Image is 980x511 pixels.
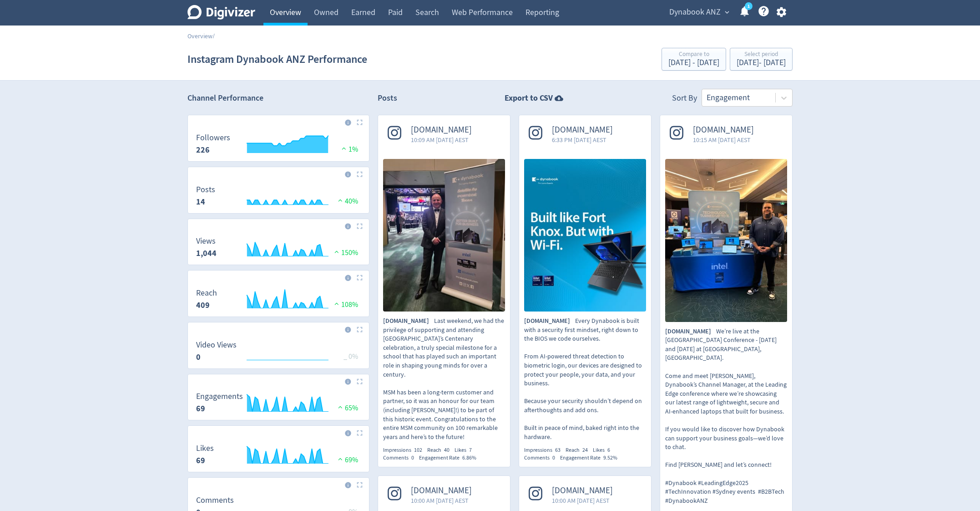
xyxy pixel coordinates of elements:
strong: 69 [196,455,205,466]
span: 10:09 AM [DATE] AEST [411,135,472,144]
span: [DOMAIN_NAME] [411,485,472,496]
div: Comments [524,454,560,462]
div: Engagement Rate [560,454,622,462]
img: positive-performance.svg [332,248,341,255]
span: [DOMAIN_NAME] [524,317,575,326]
a: [DOMAIN_NAME]10:09 AM [DATE] AESTLast weekend, we had the privilege of supporting and attending M... [378,115,510,462]
span: [DOMAIN_NAME] [383,317,434,326]
span: 6 [607,446,610,454]
span: 69% [336,455,358,465]
p: We’re live at the [GEOGRAPHIC_DATA] Conference - [DATE] and [DATE] at [GEOGRAPHIC_DATA], [GEOGRAP... [665,327,787,506]
button: Dynabook ANZ [666,5,732,20]
a: Overview [187,32,212,40]
text: 1 [748,3,750,10]
dt: Views [196,236,217,246]
span: [DOMAIN_NAME] [552,125,613,135]
span: 102 [414,446,422,454]
span: 0 [552,454,555,461]
span: / [212,32,215,40]
div: [DATE] - [DATE] [668,59,719,67]
a: [DOMAIN_NAME]6:33 PM [DATE] AESTEvery Dynabook is built with a security first mindset, right down... [519,115,651,462]
h2: Channel Performance [187,92,369,104]
span: 6:33 PM [DATE] AEST [552,135,613,144]
h2: Posts [378,92,397,107]
dt: Engagements [196,391,243,402]
img: positive-performance.svg [336,404,345,410]
div: Select period [737,51,786,59]
img: We’re live at the Leading Edge Conference - today and tomorrow at Parkroyal, Darling Harbour. Com... [665,159,787,322]
img: Placeholder [357,119,363,125]
img: Last weekend, we had the privilege of supporting and attending Mount St Michael’s College’s Cente... [383,159,505,312]
img: positive-performance.svg [339,145,349,152]
img: Placeholder [357,327,363,332]
span: 6.86% [462,454,476,461]
span: 10:15 AM [DATE] AEST [693,135,754,144]
div: [DATE] - [DATE] [737,59,786,67]
div: Engagement Rate [419,454,481,462]
span: [DOMAIN_NAME] [665,327,716,336]
strong: 14 [196,196,205,207]
strong: 69 [196,403,205,414]
dt: Reach [196,288,217,298]
h1: Instagram Dynabook ANZ Performance [187,45,367,74]
button: Compare to[DATE] - [DATE] [662,48,726,71]
span: 9.52% [603,454,617,461]
span: 10:00 AM [DATE] AEST [552,496,613,505]
span: Dynabook ANZ [669,5,721,20]
span: 1% [339,145,358,154]
div: Likes [455,446,477,454]
span: [DOMAIN_NAME] [411,125,472,135]
strong: 226 [196,144,210,155]
span: 65% [336,404,358,413]
span: expand_more [723,8,731,16]
p: Every Dynabook is built with a security first mindset, right down to the BIOS we code ourselves. ... [524,317,646,441]
img: Placeholder [357,171,363,177]
svg: Reach 409 [192,289,365,313]
span: _ 0% [344,352,358,361]
div: Comments [383,454,419,462]
svg: Video Views 0 [192,341,365,365]
div: Impressions [383,446,427,454]
dt: Likes [196,443,214,454]
svg: Posts 14 [192,185,365,210]
svg: Followers 226 [192,133,365,158]
strong: 0 [196,352,201,363]
span: 108% [332,300,358,309]
span: 40% [336,197,358,206]
div: Likes [593,446,615,454]
svg: Engagements 69 [192,392,365,416]
p: Last weekend, we had the privilege of supporting and attending [GEOGRAPHIC_DATA]’s Centenary cele... [383,317,505,441]
img: Placeholder [357,223,363,229]
div: Reach [427,446,455,454]
span: [DOMAIN_NAME] [552,485,613,496]
div: Sort By [672,92,697,107]
strong: 409 [196,300,210,311]
img: positive-performance.svg [332,300,341,307]
span: 0 [411,454,414,461]
img: Placeholder [357,378,363,384]
dt: Video Views [196,340,237,350]
div: Impressions [524,446,566,454]
span: 7 [469,446,472,454]
div: Reach [566,446,593,454]
span: [DOMAIN_NAME] [693,125,754,135]
strong: Export to CSV [505,92,553,104]
img: Placeholder [357,482,363,488]
img: Every Dynabook is built with a security first mindset, right down to the BIOS we code ourselves. ... [524,159,646,312]
a: 1 [745,2,753,10]
span: 63 [555,446,561,454]
span: 40 [444,446,450,454]
div: Compare to [668,51,719,59]
img: Placeholder [357,275,363,281]
img: positive-performance.svg [336,197,345,204]
dt: Posts [196,184,215,195]
strong: 1,044 [196,248,217,259]
span: 10:00 AM [DATE] AEST [411,496,472,505]
svg: Likes 69 [192,444,365,468]
svg: Views 1,044 [192,237,365,261]
img: Placeholder [357,430,363,436]
span: 150% [332,248,358,257]
dt: Comments [196,495,234,506]
img: positive-performance.svg [336,455,345,462]
dt: Followers [196,133,230,143]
